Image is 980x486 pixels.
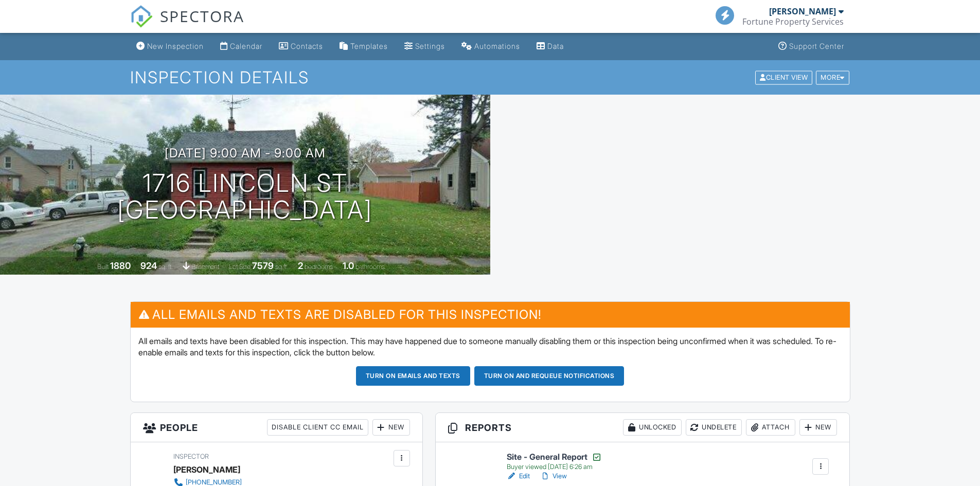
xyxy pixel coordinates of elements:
div: More [816,70,849,84]
div: Support Center [789,42,844,50]
div: Undelete [686,419,742,436]
div: Calendar [230,42,262,50]
div: 1880 [110,260,131,271]
h1: 1716 Lincoln St [GEOGRAPHIC_DATA] [117,170,372,224]
div: 2 [298,260,303,271]
div: [PERSON_NAME] [769,6,836,16]
span: Inspector [173,453,209,460]
div: New [799,419,837,436]
a: Calendar [216,37,266,56]
div: [PERSON_NAME] [173,462,240,477]
a: Site - General Report Buyer viewed [DATE] 6:26 am [507,452,602,472]
a: View [540,471,567,481]
div: Unlocked [623,419,682,436]
span: SPECTORA [160,5,244,27]
h6: Site - General Report [507,452,602,462]
div: Contacts [291,42,323,50]
div: New Inspection [147,42,204,50]
img: The Best Home Inspection Software - Spectora [130,5,153,28]
a: Contacts [275,37,327,56]
a: Automations (Basic) [457,37,524,56]
button: Turn on and Requeue Notifications [474,366,625,386]
a: SPECTORA [130,14,244,35]
a: Support Center [774,37,848,56]
div: Buyer viewed [DATE] 6:26 am [507,463,602,471]
span: sq.ft. [275,263,288,271]
h3: People [131,413,422,442]
button: Turn on emails and texts [356,366,470,386]
span: bathrooms [355,263,385,271]
a: Settings [400,37,449,56]
div: Data [547,42,564,50]
a: Client View [754,73,815,81]
span: bedrooms [305,263,333,271]
span: Lot Size [229,263,251,271]
span: Built [97,263,109,271]
h3: [DATE] 9:00 am - 9:00 am [165,146,326,160]
div: Fortune Property Services [742,16,844,27]
div: 7579 [252,260,274,271]
div: Attach [746,419,795,436]
div: 1.0 [343,260,354,271]
a: New Inspection [132,37,208,56]
div: New [372,419,410,436]
div: Disable Client CC Email [267,419,368,436]
h1: Inspection Details [130,68,850,86]
h3: Reports [436,413,850,442]
p: All emails and texts have been disabled for this inspection. This may have happened due to someon... [138,335,842,358]
a: Edit [507,471,530,481]
span: sq. ft. [158,263,173,271]
a: Data [532,37,568,56]
div: Settings [415,42,445,50]
h3: All emails and texts are disabled for this inspection! [131,302,850,327]
a: Templates [335,37,392,56]
div: Templates [350,42,388,50]
div: Automations [474,42,520,50]
div: 924 [140,260,157,271]
div: Client View [755,70,812,84]
span: basement [191,263,219,271]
